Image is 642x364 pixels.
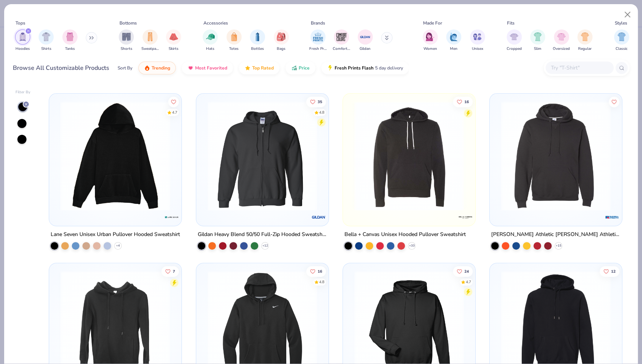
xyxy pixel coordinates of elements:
img: Shirts Image [42,32,51,41]
span: Bags [277,46,285,52]
span: Shorts [121,46,132,52]
div: filter for Comfort Colors [333,29,350,52]
span: Slim [534,46,541,52]
button: filter button [470,29,485,52]
img: Skirts Image [169,32,178,41]
img: Hats Image [206,32,215,41]
img: Oversized Image [557,32,566,41]
img: ec12f775-5b7c-4f33-8992-a33aead2dfd0 [468,101,585,210]
span: 16 [317,269,322,273]
img: Men Image [450,32,458,41]
button: Top Rated [239,62,279,74]
div: Tops [16,20,25,26]
div: [PERSON_NAME] Athletic [PERSON_NAME] Athletic Unisex Dri-Power® Hooded Sweatshirt [491,230,620,239]
span: Fresh Prints [309,46,327,52]
span: + 4 [116,244,120,248]
img: fcff269b-af22-4d10-9775-008718101dc4 [350,101,468,210]
div: filter for Bottles [250,29,265,52]
button: Like [306,266,326,276]
img: 095820de-1cd8-4166-b2ae-ffe0396482d5 [57,101,174,210]
img: Shorts Image [122,32,131,41]
div: Brands [311,20,325,26]
span: 24 [464,269,469,273]
button: filter button [577,29,592,52]
div: filter for Hoodies [15,29,30,52]
span: Tanks [65,46,75,52]
div: filter for Skirts [166,29,181,52]
div: 4.7 [466,279,471,285]
img: Classic Image [617,32,626,41]
span: Bottles [251,46,264,52]
button: filter button [166,29,181,52]
div: Gildan Heavy Blend 50/50 Full-Zip Hooded Sweatshirt [198,230,327,239]
span: Most Favorited [195,65,227,71]
span: Regular [578,46,592,52]
span: Gildan [360,46,371,52]
div: filter for Totes [226,29,242,52]
div: Bella + Canvas Unisex Hooded Pullover Sweatshirt [344,230,466,239]
button: filter button [250,29,265,52]
span: Comfort Colors [333,46,350,52]
div: Browse All Customizable Products [13,63,109,72]
span: Fresh Prints Flash [335,65,374,71]
span: Shirts [41,46,51,52]
span: Sweatpants [141,46,159,52]
button: Like [168,96,179,107]
div: filter for Regular [577,29,592,52]
div: 4.8 [319,110,324,115]
button: filter button [333,29,350,52]
div: Fits [507,20,515,26]
span: Skirts [169,46,178,52]
div: Made For [423,20,442,26]
button: filter button [423,29,438,52]
button: Fresh Prints Flash5 day delivery [321,62,409,74]
span: Men [450,46,457,52]
span: Price [299,65,310,71]
span: 7 [173,269,175,273]
button: filter button [553,29,570,52]
div: Accessories [203,20,228,26]
span: Hats [206,46,214,52]
button: filter button [62,29,78,52]
div: filter for Oversized [553,29,570,52]
button: filter button [119,29,134,52]
img: fa0986e4-d43c-42ca-9e78-763561d31849 [497,101,614,210]
button: Close [620,8,635,22]
div: filter for Shirts [39,29,54,52]
div: Lane Seven Unisex Urban Pullover Hooded Sweatshirt [51,230,180,239]
img: ced76aaa-1beb-4501-97d5-06beeef49f5b [204,101,321,210]
span: Hoodies [16,46,30,52]
span: Totes [229,46,239,52]
button: Most Favorited [182,62,233,74]
img: Russell Athletic logo [605,210,620,225]
button: Like [306,96,326,107]
img: Unisex Image [473,32,482,41]
button: filter button [274,29,289,52]
span: Oversized [553,46,570,52]
img: Women Image [426,32,434,41]
div: filter for Women [423,29,438,52]
span: Top Rated [252,65,274,71]
button: Like [453,266,473,276]
button: filter button [614,29,629,52]
div: Styles [615,20,627,26]
span: Cropped [507,46,522,52]
div: filter for Sweatpants [141,29,159,52]
img: Fresh Prints Image [312,31,324,43]
img: Cropped Image [510,32,518,41]
img: Tanks Image [66,32,74,41]
button: filter button [141,29,159,52]
div: filter for Hats [203,29,218,52]
span: Trending [152,65,170,71]
img: Sweatpants Image [146,32,154,41]
div: filter for Tanks [62,29,78,52]
span: + 15 [556,244,561,248]
button: filter button [226,29,242,52]
img: Lane Seven logo [164,210,180,225]
img: Bella + Canvas logo [458,210,473,225]
span: + 33 [409,244,414,248]
div: Bottoms [119,20,137,26]
img: Comfort Colors Image [336,31,347,43]
button: filter button [507,29,522,52]
div: filter for Bags [274,29,289,52]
